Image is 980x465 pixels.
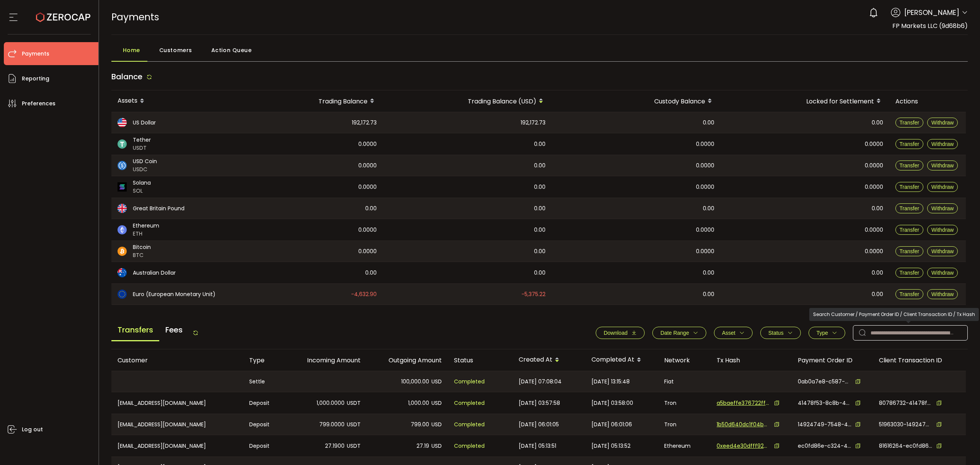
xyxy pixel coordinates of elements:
button: Transfer [895,246,924,256]
span: 51963030-149247497548435786fc168a32e0da8a-M1 [879,421,933,429]
span: BTC [133,251,151,259]
span: 0.00 [872,118,883,127]
span: 0.0000 [865,226,883,234]
button: Transfer [895,225,924,235]
div: [EMAIL_ADDRESS][DOMAIN_NAME] [111,414,243,435]
span: 0.0000 [865,183,883,192]
span: -4,632.90 [351,290,377,299]
span: 799.0000 [319,420,345,429]
span: 0.00 [534,183,546,192]
div: Type [243,356,286,365]
img: eur_portfolio.svg [118,290,127,299]
div: Tx Hash [710,356,792,365]
span: [DATE] 06:01:06 [591,420,632,429]
span: 0.0000 [696,161,714,170]
div: Incoming Amount [286,356,367,365]
div: Status [448,356,513,365]
img: usd_portfolio.svg [118,118,127,127]
span: 27.1900 [325,442,345,450]
span: [DATE] 13:15:48 [591,377,630,386]
span: 0.0000 [696,247,714,256]
button: Withdraw [927,203,958,213]
span: Withdraw [931,141,954,147]
span: USDT [347,399,361,408]
span: Action Queue [211,43,252,58]
span: 0.00 [872,290,883,299]
span: Transfer [900,227,920,233]
span: Date Range [660,330,689,336]
div: Actions [889,97,966,106]
span: USD Coin [133,157,157,165]
span: Withdraw [931,184,954,190]
div: Trading Balance (USD) [383,95,552,108]
div: Created At [513,354,585,367]
span: 0.00 [703,118,714,127]
button: Transfer [895,203,924,213]
button: Withdraw [927,246,958,256]
div: [EMAIL_ADDRESS][DOMAIN_NAME] [111,435,243,457]
span: 0.00 [703,204,714,213]
span: USDT [133,144,151,152]
button: Withdraw [927,289,958,299]
span: Ethereum [133,222,159,230]
span: Completed [454,377,485,386]
span: 1,000.0000 [317,399,345,408]
span: 0.00 [872,269,883,277]
button: Download [596,327,645,339]
button: Withdraw [927,160,958,170]
span: 0.0000 [865,140,883,149]
span: 0.00 [703,269,714,277]
span: 0.0000 [358,140,377,149]
span: Solana [133,179,151,187]
span: Fees [159,319,189,340]
span: 14924749-7548-4357-86fc-168a32e0da8a [798,421,851,429]
span: Withdraw [931,270,954,276]
span: Tether [133,136,151,144]
span: 0xeed4e30dfff9289c1b913e5fd2179c63ad15a36a0818fe31675a44ffe09b9fbe [717,442,770,450]
span: Reporting [22,73,49,84]
div: Customer [111,356,243,365]
span: US Dollar [133,119,156,127]
span: [DATE] 05:13:51 [519,442,556,450]
button: Withdraw [927,268,958,278]
button: Status [760,327,801,339]
span: USDT [347,442,361,450]
iframe: Chat Widget [942,428,980,465]
span: 27.19 [416,442,429,450]
button: Transfer [895,268,924,278]
button: Asset [714,327,753,339]
span: [DATE] 07:08:04 [519,377,562,386]
span: Transfer [900,270,920,276]
span: Transfer [900,291,920,297]
span: Home [123,43,140,58]
button: Date Range [652,327,706,339]
span: USDT [347,420,361,429]
span: 0.00 [872,204,883,213]
button: Withdraw [927,139,958,149]
div: Network [658,356,710,365]
span: [DATE] 03:58:00 [591,399,633,408]
span: Withdraw [931,162,954,169]
div: Payment Order ID [792,356,873,365]
img: aud_portfolio.svg [118,268,127,277]
span: Withdraw [931,205,954,211]
span: Transfers [111,319,159,341]
span: Transfer [900,141,920,147]
span: Type [817,330,828,336]
span: a5baeffe376722ff6137472ac433828ec5918796249257bef7bc99e8f0d21a50 [717,399,770,407]
div: Completed At [585,354,658,367]
span: 0.00 [534,269,546,277]
span: Euro (European Monetary Unit) [133,290,216,298]
span: 0.0000 [696,140,714,149]
span: 0.00 [534,140,546,149]
button: Type [808,327,845,339]
span: 0.00 [365,204,377,213]
img: btc_portfolio.svg [118,247,127,256]
span: 100,000.00 [401,377,429,386]
span: 0.00 [534,161,546,170]
button: Transfer [895,289,924,299]
span: 0.0000 [358,247,377,256]
span: 0ab0a7e8-c587-48f9-bfbb-94361426a9ad [798,378,851,386]
img: eth_portfolio.svg [118,225,127,234]
img: usdt_portfolio.svg [118,139,127,149]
